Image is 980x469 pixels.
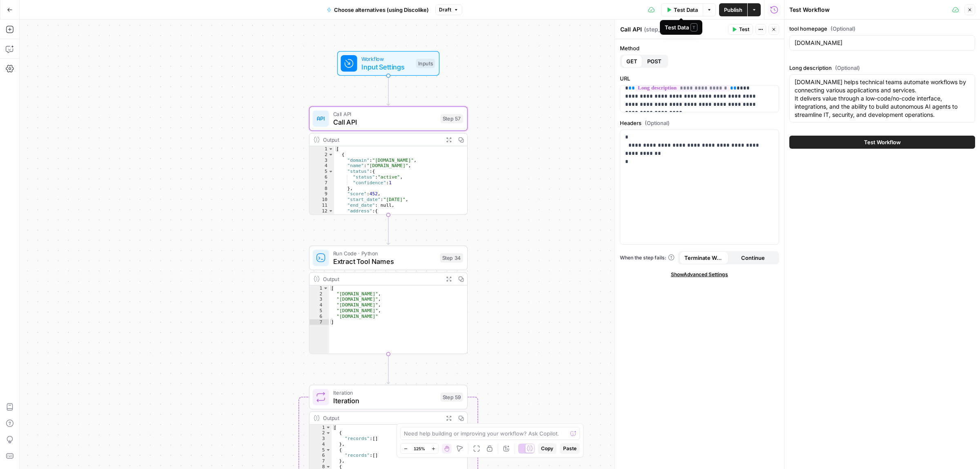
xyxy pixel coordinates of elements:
button: Paste [560,443,580,454]
label: Long description [789,64,975,72]
span: Toggle code folding, rows 1 through 25 [325,425,331,431]
button: Continue [728,251,777,264]
span: Call API [333,117,437,127]
span: Run Code · Python [333,249,436,257]
span: Call API [333,110,437,118]
span: Continue [741,254,765,262]
div: 4 [310,442,332,447]
div: 4 [310,302,329,308]
span: POST [647,57,661,65]
g: Edge from start to step_57 [387,76,390,105]
div: Run Code · PythonExtract Tool NamesStep 34Output[ "[DOMAIN_NAME]", "[DOMAIN_NAME]", "[DOMAIN_NAME... [309,246,468,354]
div: 12 [310,208,334,214]
span: Test [739,26,749,33]
div: 9 [310,191,334,197]
label: Headers [620,119,779,127]
div: 2 [310,152,334,158]
div: 3 [310,436,332,442]
button: Test [728,24,753,35]
div: 13 [310,214,334,219]
span: Workflow [361,55,412,63]
span: Test Workflow [864,138,901,146]
div: 5 [310,169,334,174]
span: Iteration [333,395,437,406]
div: Inputs [416,59,435,68]
div: 5 [310,447,332,453]
span: Iteration [333,389,437,397]
div: 1 [310,146,334,152]
span: Toggle code folding, rows 2 through 4 [325,430,331,436]
span: Draft [439,6,451,13]
span: Input Settings [361,62,412,72]
div: Step 34 [440,253,463,263]
button: Draft [435,4,462,15]
label: tool homepage [789,25,975,33]
g: Edge from step_57 to step_34 [387,215,390,245]
div: 7 [310,180,334,186]
div: Output [323,136,440,144]
button: Test Data [661,3,703,16]
span: Test Data [674,6,698,14]
div: 6 [310,314,329,319]
div: 3 [310,158,334,163]
div: Step 57 [441,114,463,123]
span: Copy [541,445,553,452]
div: 2 [310,430,332,436]
a: When the step fails: [620,254,675,261]
span: Extract Tool Names [333,256,436,266]
textarea: Call API [620,25,642,33]
div: 10 [310,197,334,203]
button: Test Workflow [789,136,975,149]
span: GET [626,57,637,65]
span: Terminate Workflow [684,254,724,262]
span: (Optional) [645,119,670,127]
div: 1 [310,425,332,431]
div: 11 [310,203,334,208]
span: Show Advanced Settings [671,271,728,278]
label: URL [620,74,779,83]
div: 6 [310,453,332,458]
button: POST [642,55,666,68]
div: 1 [310,286,329,291]
span: Toggle code folding, rows 1 through 7 [323,286,329,291]
label: Method [620,44,779,52]
span: Publish [724,6,742,14]
div: WorkflowInput SettingsInputs [309,51,468,76]
div: 2 [310,291,329,297]
g: Edge from step_34 to step_59 [387,354,390,384]
div: 7 [310,319,329,325]
span: Toggle code folding, rows 5 through 7 [325,447,331,453]
span: Toggle code folding, rows 5 through 8 [328,169,334,174]
button: Copy [538,443,557,454]
div: 6 [310,174,334,180]
div: 4 [310,163,334,169]
span: Toggle code folding, rows 12 through 18 [328,208,334,214]
div: Step 59 [441,393,463,402]
div: 3 [310,297,329,302]
span: Toggle code folding, rows 1 through 287 [328,146,334,152]
div: Output [323,414,440,422]
span: (Optional) [835,64,860,72]
span: Choose alternatives (using Discolike) [334,6,429,14]
div: 5 [310,308,329,314]
span: Toggle code folding, rows 2 through 62 [328,152,334,158]
span: Paste [563,445,577,452]
span: ( step_57 ) [644,25,670,33]
textarea: [DOMAIN_NAME] helps technical teams automate workflows by connecting various applications and ser... [795,78,970,119]
button: Publish [719,3,747,16]
div: 8 [310,186,334,192]
span: 125% [414,445,425,452]
div: 7 [310,458,332,464]
div: Output [323,275,440,283]
button: Choose alternatives (using Discolike) [322,3,434,16]
span: (Optional) [831,25,855,33]
div: Call APICall APIStep 57Output[ { "domain":"[DOMAIN_NAME]", "name":"[DOMAIN_NAME]", "status":{ "st... [309,106,468,215]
